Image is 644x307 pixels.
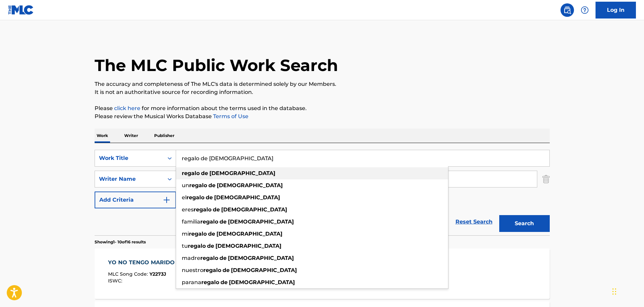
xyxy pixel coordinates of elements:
[221,206,287,213] strong: [DEMOGRAPHIC_DATA]
[214,194,280,201] strong: [DEMOGRAPHIC_DATA]
[95,129,110,143] p: Work
[189,231,207,237] strong: regalo
[99,154,160,162] div: Work Title
[203,267,221,273] strong: regalo
[122,129,140,143] p: Writer
[542,171,550,187] img: Delete Criterion
[206,194,213,201] strong: de
[201,170,208,176] strong: de
[212,113,248,120] a: Terms of Use
[182,267,203,273] span: nuestro
[219,218,227,225] strong: de
[229,279,295,285] strong: [DEMOGRAPHIC_DATA]
[182,170,200,176] strong: regalo
[114,105,140,111] a: click here
[201,279,219,285] strong: regalo
[95,80,550,88] p: The accuracy and completeness of The MLC's data is determined solely by our Members.
[182,231,189,237] span: mi
[99,175,160,183] div: Writer Name
[182,218,200,225] span: familia
[194,206,211,213] strong: regalo
[215,243,281,249] strong: [DEMOGRAPHIC_DATA]
[208,182,215,189] strong: de
[221,279,228,285] strong: de
[182,243,188,249] span: tu
[108,271,149,277] span: MLC Song Code :
[163,196,171,204] img: 9d2ae6d4665cec9f34b9.svg
[187,194,204,201] strong: regalo
[95,104,550,112] p: Please for more information about the terms used in the database.
[182,279,201,285] span: parana
[208,231,215,237] strong: de
[189,182,207,189] strong: regalo
[452,214,496,229] a: Reset Search
[223,267,230,273] strong: de
[182,182,189,189] span: un
[108,278,124,284] span: ISWC :
[581,6,589,14] img: help
[217,182,283,189] strong: [DEMOGRAPHIC_DATA]
[95,112,550,121] p: Please review the Musical Works Database
[228,255,294,261] strong: [DEMOGRAPHIC_DATA]
[182,194,187,201] span: el
[563,6,571,14] img: search
[578,3,591,17] div: Help
[200,255,218,261] strong: regalo
[596,2,636,19] a: Log In
[216,231,282,237] strong: [DEMOGRAPHIC_DATA]
[610,275,644,307] div: Widget de chat
[95,192,176,208] button: Add Criteria
[209,170,275,176] strong: [DEMOGRAPHIC_DATA]
[228,218,294,225] strong: [DEMOGRAPHIC_DATA]
[231,267,297,273] strong: [DEMOGRAPHIC_DATA]
[561,3,574,17] a: Public Search
[219,255,227,261] strong: de
[499,215,550,232] button: Search
[612,281,616,302] div: Arrastrar
[213,206,220,213] strong: de
[610,275,644,307] iframe: Chat Widget
[207,243,214,249] strong: de
[188,243,206,249] strong: regalo
[95,55,338,75] h1: The MLC Public Work Search
[182,206,194,213] span: eres
[182,255,200,261] span: madre
[8,5,34,15] img: MLC Logo
[95,239,146,245] p: Showing 1 - 10 of 16 results
[95,150,550,235] form: Search Form
[108,259,178,267] div: YO NO TENGO MARIDO
[152,129,176,143] p: Publisher
[95,248,550,299] a: YO NO TENGO MARIDOMLC Song Code:Y2273JISWC:Writers (1)[PERSON_NAME] PEPINRecording Artists (4)[PE...
[200,218,218,225] strong: regalo
[149,271,166,277] span: Y2273J
[95,88,550,96] p: It is not an authoritative source for recording information.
